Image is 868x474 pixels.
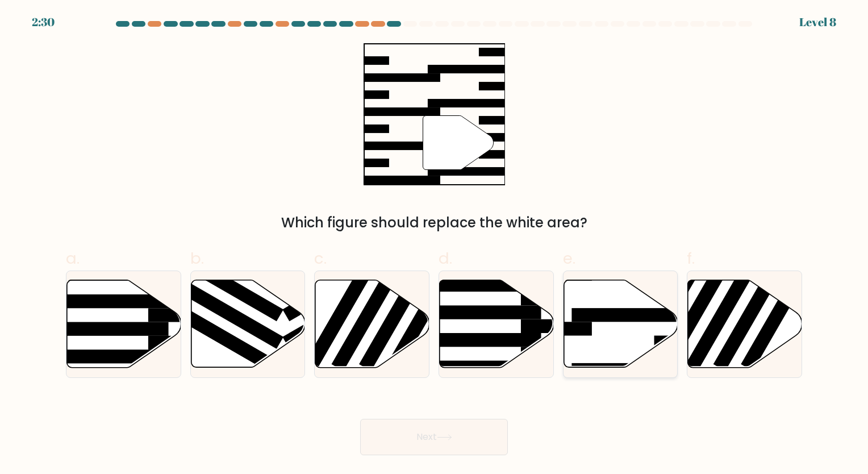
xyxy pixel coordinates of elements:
[563,247,575,269] span: e.
[32,14,55,31] div: 2:30
[799,14,836,31] div: Level 8
[687,247,695,269] span: f.
[314,247,327,269] span: c.
[423,116,493,170] g: "
[73,213,795,233] div: Which figure should replace the white area?
[66,247,80,269] span: a.
[439,247,452,269] span: d.
[190,247,204,269] span: b.
[360,419,508,455] button: Next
